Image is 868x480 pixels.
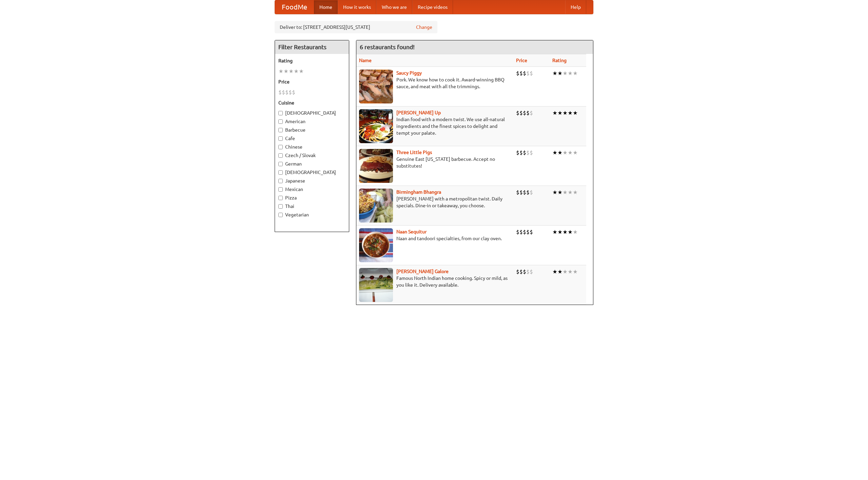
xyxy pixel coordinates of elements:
[359,195,511,209] p: [PERSON_NAME] with a metropolitan twist. Daily specials. Dine-in or takeaway, you choose.
[530,268,533,275] li: $
[526,149,530,156] li: $
[557,268,563,275] li: ★
[563,268,568,275] li: ★
[278,170,283,175] input: [DEMOGRAPHIC_DATA]
[530,109,533,117] li: $
[275,21,437,33] div: Deliver to: [STREET_ADDRESS][US_STATE]
[278,89,282,96] li: $
[563,109,568,117] li: ★
[359,268,393,302] img: currygalore.jpg
[278,136,283,141] input: Cafe
[314,0,338,14] a: Home
[278,119,283,124] input: American
[278,110,346,116] label: [DEMOGRAPHIC_DATA]
[396,70,422,76] b: Saucy Piggy
[573,268,578,275] li: ★
[557,70,563,77] li: ★
[396,229,427,234] a: Naan Sequitur
[376,0,412,14] a: Who we are
[557,228,563,236] li: ★
[563,149,568,156] li: ★
[289,89,292,96] li: $
[519,268,523,275] li: $
[523,268,526,275] li: $
[359,70,393,103] img: saucy.jpg
[563,189,568,196] li: ★
[519,189,523,196] li: $
[278,153,283,158] input: Czech / Slovak
[278,162,283,166] input: German
[278,211,346,218] label: Vegetarian
[516,189,519,196] li: $
[278,152,346,159] label: Czech / Slovak
[278,99,346,106] h5: Cuisine
[526,70,530,77] li: $
[526,109,530,117] li: $
[568,149,573,156] li: ★
[278,145,283,149] input: Chinese
[278,196,283,200] input: Pizza
[359,156,511,169] p: Genuine East [US_STATE] barbecue. Accept no substitutes!
[552,70,557,77] li: ★
[396,269,449,274] a: [PERSON_NAME] Galore
[292,89,295,96] li: $
[396,110,441,115] b: [PERSON_NAME] Up
[359,76,511,90] p: Pork. We know how to cook it. Award-winning BBQ sauce, and meat with all the trimmings.
[573,109,578,117] li: ★
[278,204,283,209] input: Thai
[557,109,563,117] li: ★
[289,68,294,75] li: ★
[278,118,346,125] label: American
[360,44,415,50] ng-pluralize: 6 restaurants found!
[552,58,567,63] a: Rating
[573,189,578,196] li: ★
[278,111,283,115] input: [DEMOGRAPHIC_DATA]
[278,169,346,176] label: [DEMOGRAPHIC_DATA]
[523,149,526,156] li: $
[359,149,393,183] img: littlepigs.jpg
[338,0,376,14] a: How it works
[552,268,557,275] li: ★
[278,127,346,133] label: Barbecue
[278,213,283,217] input: Vegetarian
[523,109,526,117] li: $
[568,109,573,117] li: ★
[523,70,526,77] li: $
[519,70,523,77] li: $
[530,149,533,156] li: $
[526,268,530,275] li: $
[557,149,563,156] li: ★
[275,0,314,14] a: FoodMe
[359,235,511,242] p: Naan and tandoori specialties, from our clay oven.
[278,177,346,184] label: Japanese
[573,228,578,236] li: ★
[530,70,533,77] li: $
[278,187,283,192] input: Mexican
[359,58,372,63] a: Name
[359,228,393,262] img: naansequitur.jpg
[530,189,533,196] li: $
[283,68,289,75] li: ★
[396,189,441,195] a: Birmingham Bhangra
[516,109,519,117] li: $
[278,160,346,167] label: German
[523,228,526,236] li: $
[278,135,346,142] label: Cafe
[565,0,586,14] a: Help
[278,143,346,150] label: Chinese
[416,24,432,31] a: Change
[552,189,557,196] li: ★
[278,68,283,75] li: ★
[359,109,393,143] img: curryup.jpg
[278,128,283,132] input: Barbecue
[285,89,289,96] li: $
[278,78,346,85] h5: Price
[278,179,283,183] input: Japanese
[557,189,563,196] li: ★
[278,194,346,201] label: Pizza
[519,109,523,117] li: $
[278,186,346,193] label: Mexican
